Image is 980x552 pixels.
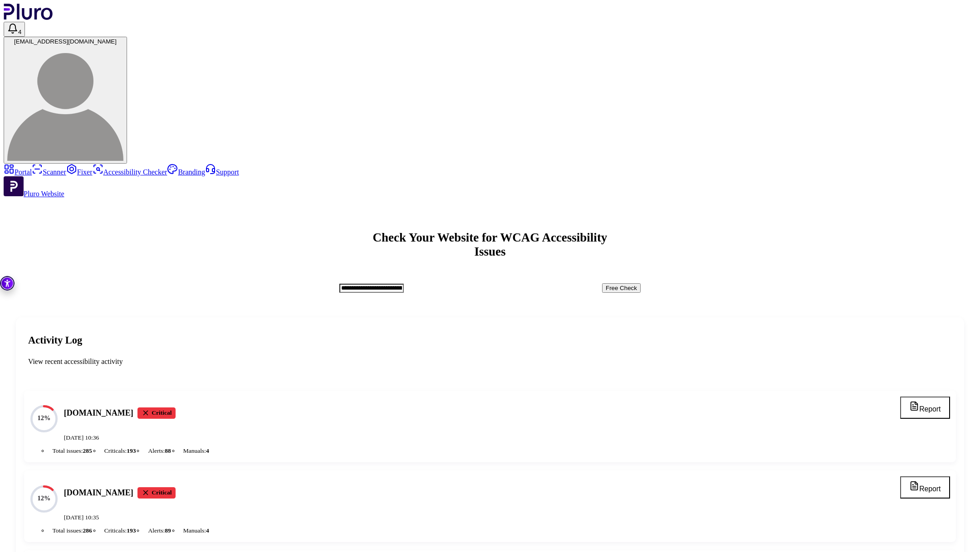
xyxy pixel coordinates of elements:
[206,527,209,534] span: 4
[32,168,66,176] a: Scanner
[127,447,136,454] span: 193
[165,447,171,454] span: 88
[100,526,140,536] li: Criticals :
[4,14,53,21] a: Logo
[64,407,133,419] h4: [DOMAIN_NAME]
[37,494,50,502] text: 12%
[127,527,136,534] span: 193
[28,334,952,346] h2: Activity Log
[14,38,117,45] span: [EMAIL_ADDRESS][DOMAIN_NAME]
[602,283,641,293] button: Free Check
[64,513,884,522] div: [DATE] 10:35
[144,526,175,536] li: Alerts :
[167,168,205,176] a: Branding
[137,487,176,499] div: Critical
[900,397,950,419] button: Report
[28,357,952,367] div: View recent accessibility activity
[4,168,32,176] a: Portal
[64,487,133,499] h4: [DOMAIN_NAME]
[205,168,239,176] a: Support
[7,45,123,161] img: info@accessilens.com
[165,527,171,534] span: 89
[100,446,140,456] li: Criticals :
[4,22,25,37] button: Open notifications, you have 4 new notifications
[339,231,641,259] h1: Check Your Website for WCAG Accessibility Issues
[4,37,127,164] button: [EMAIL_ADDRESS][DOMAIN_NAME]info@accessilens.com
[144,446,175,456] li: Alerts :
[206,447,209,454] span: 4
[66,168,93,176] a: Fixer
[339,283,641,293] form: Accessibility checker form
[18,29,21,35] span: 4
[137,407,176,419] div: Critical
[64,434,884,442] div: [DATE] 10:36
[49,446,96,456] li: Total issues :
[93,168,167,176] a: Accessibility Checker
[179,446,213,456] li: Manuals :
[83,447,92,454] span: 285
[4,164,976,198] aside: Sidebar menu
[49,526,96,536] li: Total issues :
[179,526,213,536] li: Manuals :
[37,415,50,422] text: 12%
[4,190,64,198] a: Open Pluro Website
[900,476,950,499] button: Report
[83,527,92,534] span: 286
